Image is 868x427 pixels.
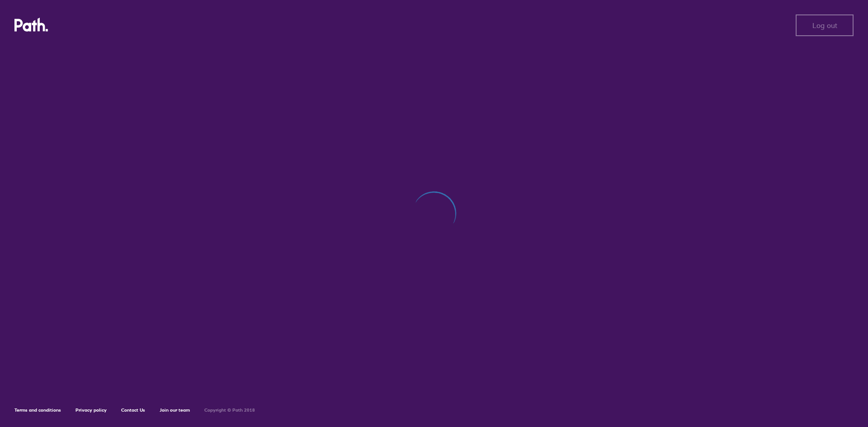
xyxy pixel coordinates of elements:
[812,21,837,29] span: Log out
[160,407,190,413] a: Join our team
[121,407,145,413] a: Contact Us
[204,408,255,413] h6: Copyright © Path 2018
[14,407,61,413] a: Terms and conditions
[796,14,854,36] button: Log out
[75,407,107,413] a: Privacy policy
